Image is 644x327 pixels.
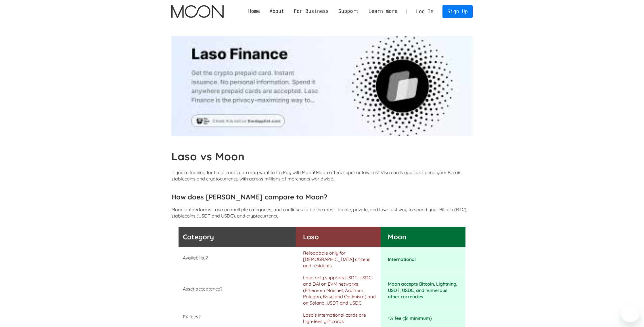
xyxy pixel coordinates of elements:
h3: How does [PERSON_NAME] compare to Moon? [171,193,473,201]
b: Laso vs Moon [171,150,245,163]
p: Availability? [183,255,289,261]
h3: Moon [388,232,458,241]
div: Support [333,8,363,15]
p: Laso only supports USDT, USDC, and DAI on EVM networks (Ethereum Mainnet, Arbitrum, Polygon, Base... [303,274,378,306]
iframe: Botón para iniciar la ventana de mensajería [621,304,639,322]
h3: Laso [303,232,378,241]
p: Moon accepts Bitcoin, Lightning, USDT, USDC, and numerous other currencies [388,281,458,300]
p: FX fees? [183,313,289,320]
a: home [171,5,223,18]
div: About [265,8,289,15]
img: Moon Logo [171,5,223,18]
p: Moon outperforms Laso on multiple categories, and continues to be the most flexible, private, and... [171,206,473,219]
p: 1% fee ($1 minimum) [388,315,458,321]
p: Laso's international cards are high-fees gift cards [303,312,378,324]
div: For Business [289,8,333,15]
p: Reloadable only for [DEMOGRAPHIC_DATA] citizens and residents [303,250,378,269]
a: Sign Up [442,5,472,18]
p: International [388,256,458,262]
div: Learn more [368,8,397,15]
a: Home [244,8,265,15]
h3: Category [183,232,289,241]
a: Log In [411,5,438,18]
div: About [270,8,284,15]
div: Learn more [364,8,402,15]
p: If you're looking for Laso cards you may want to try Pay with Moon! Moon offers superior low cost... [171,169,473,182]
p: Asset acceptance? [183,286,289,292]
div: Support [338,8,359,15]
div: For Business [294,8,329,15]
